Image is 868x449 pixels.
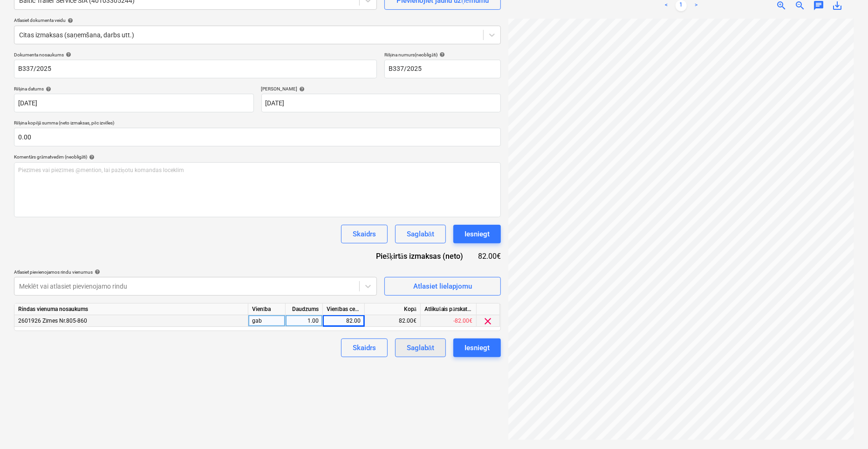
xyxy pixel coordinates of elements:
div: Iesniegt [465,228,490,240]
input: Rēķina datums nav norādīts [14,94,254,112]
iframe: Chat Widget [821,404,868,449]
span: help [298,86,305,92]
span: 2601926 Zīmes Nr.805-860 [18,318,87,324]
span: clear [483,316,494,327]
div: Skaidrs [353,228,376,240]
div: Piešķirtās izmaksas (neto) [369,251,478,262]
button: Skaidrs [341,225,388,243]
div: Iesniegt [465,342,490,354]
span: help [44,86,51,92]
input: Dokumenta nosaukums [14,60,377,78]
button: Atlasiet lielapjomu [384,277,501,296]
div: Dokumenta nosaukums [14,52,377,58]
div: gab [248,315,286,327]
div: Atlikušais pārskatītais budžets [421,304,477,315]
div: Saglabāt [407,342,434,354]
div: Saglabāt [407,228,434,240]
div: Vienība [248,304,286,315]
span: help [64,52,71,57]
button: Saglabāt [395,225,446,243]
div: 82.00 [327,315,361,327]
button: Skaidrs [341,338,388,357]
span: help [87,154,95,160]
div: Rēķina numurs (neobligāti) [384,52,501,58]
div: Vienības cena [323,304,365,315]
p: Rēķina kopējā summa (neto izmaksas, pēc izvēles) [14,120,501,128]
div: 1.00 [289,315,319,327]
div: Atlasiet pievienojamos rindu vienumus [14,269,377,275]
button: Iesniegt [453,338,501,357]
button: Saglabāt [395,338,446,357]
button: Iesniegt [453,225,501,243]
div: Atlasiet dokumenta veidu [14,17,501,23]
div: Kopā [365,304,421,315]
span: help [93,269,100,275]
input: Rēķina kopējā summa (neto izmaksas, pēc izvēles) [14,128,501,146]
div: 82.00€ [365,315,421,327]
div: [PERSON_NAME] [261,86,501,92]
input: Rēķina numurs [384,60,501,78]
div: Daudzums [286,304,323,315]
span: help [437,52,445,57]
div: Rindas vienuma nosaukums [14,304,248,315]
input: Izpildes datums nav norādīts [261,94,501,112]
div: 82.00€ [478,251,501,262]
div: Rēķina datums [14,86,254,92]
div: Atlasiet lielapjomu [413,280,472,292]
div: Komentārs grāmatvedim (neobligāti) [14,154,501,160]
div: Skaidrs [353,342,376,354]
span: help [66,18,73,23]
div: -82.00€ [421,315,477,327]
